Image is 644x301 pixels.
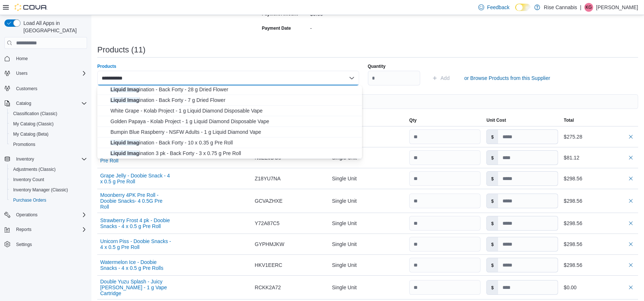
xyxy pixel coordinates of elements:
[329,129,406,144] div: Single Unit
[7,109,90,119] button: Classification (Classic)
[1,239,90,250] button: Settings
[7,139,90,150] button: Promotions
[564,240,635,249] div: $298.56
[13,99,34,108] button: Catalog
[13,210,41,219] button: Operations
[97,63,116,69] label: Products
[368,63,386,69] label: Quantity
[13,225,87,234] span: Reports
[16,156,34,162] span: Inventory
[487,258,498,272] label: $
[10,196,49,205] a: Purchase Orders
[10,186,87,194] span: Inventory Manager (Classic)
[13,69,30,78] button: Users
[13,121,54,127] span: My Catalog (Classic)
[7,119,90,129] button: My Catalog (Classic)
[255,174,281,183] span: Z18YU7NA
[564,117,574,123] span: Total
[10,165,87,174] span: Adjustments (Classic)
[13,54,31,63] a: Home
[100,192,172,210] button: Moonberry 4PK Pre Roll - Doobie Snacks- 4 0.5G Pre Roll
[10,109,60,118] a: Classification (Classic)
[10,196,87,205] span: Purchase Orders
[487,237,498,251] label: $
[515,4,531,11] input: Dark Mode
[329,258,406,272] div: Single Unit
[97,84,362,95] button: Liquid Imagination - Back Forty - 28 g Dried Flower
[429,71,453,85] button: Add
[544,3,577,12] p: Rise Cannabis
[329,194,406,208] div: Single Unit
[1,98,90,109] button: Catalog
[1,224,90,235] button: Reports
[1,154,90,164] button: Inventory
[329,280,406,295] div: Single Unit
[564,219,635,228] div: $298.56
[564,283,635,292] div: $0.00
[13,111,57,117] span: Classification (Classic)
[10,140,38,149] a: Promotions
[13,240,87,249] span: Settings
[329,150,406,165] div: Single Unit
[10,130,52,139] a: My Catalog (Beta)
[1,83,90,93] button: Customers
[13,210,87,219] span: Operations
[10,120,87,128] span: My Catalog (Classic)
[97,127,362,137] button: Bumpin Blue Raspberry - NSFW Adults - 1 g Liquid Diamond Vape
[16,86,37,92] span: Customers
[100,238,172,250] button: Unicorn Piss - Doobie Snacks - 4 x 0.5 g Pre Roll
[255,283,281,292] span: RCKK2A72
[15,4,48,11] img: Cova
[596,3,638,12] p: [PERSON_NAME]
[7,175,90,185] button: Inventory Count
[580,3,581,12] p: |
[13,99,87,108] span: Catalog
[487,280,498,294] label: $
[406,114,483,126] button: Qty
[13,142,35,147] span: Promotions
[10,120,57,128] a: My Catalog (Classic)
[487,130,498,144] label: $
[13,166,56,172] span: Adjustments (Classic)
[10,186,71,194] a: Inventory Manager (Classic)
[464,74,550,82] span: or Browse Products from this Supplier
[409,117,417,123] span: Qty
[7,195,90,205] button: Purchase Orders
[97,52,362,159] div: Choose from the following options
[100,217,172,229] button: Strawberry Frost 4 pk - Doobie Snacks - 4 x 0.5 g Pre Roll
[97,116,362,127] button: Golden Papaya - Kolab Project - 1 g Liquid Diamond Disposable Vape
[585,3,592,12] span: KG
[1,68,90,78] button: Users
[462,71,553,85] button: or Browse Products from this Supplier
[1,53,90,64] button: Home
[13,54,87,63] span: Home
[13,155,37,164] button: Inventory
[10,140,87,149] span: Promotions
[487,194,498,208] label: $
[16,227,31,232] span: Reports
[97,95,362,106] button: Liquid Imagination - Back Forty - 7 g Dried Flower
[10,165,59,174] a: Adjustments (Classic)
[349,75,355,81] button: Close list of options
[487,4,509,11] span: Feedback
[97,148,362,159] button: Liquid Imagination 3 pk - Back Forty - 3 x 0.75 g Pre Roll
[20,19,87,34] span: Load All Apps in [GEOGRAPHIC_DATA]
[4,50,87,269] nav: Complex example
[100,279,172,296] button: Double Yuzu Splash - Juicy [PERSON_NAME] - 1 g Vape Cartridge
[13,177,44,183] span: Inventory Count
[7,185,90,195] button: Inventory Manager (Classic)
[262,25,291,31] label: Payment Date
[97,106,362,116] button: White Grape - Kolab Project - 1 g Liquid Diamond Disposable Vape
[97,137,362,148] button: Liquid Imagination - Back Forty - 10 x 0.35 g Pre Roll
[487,151,498,165] label: $
[7,129,90,139] button: My Catalog (Beta)
[13,197,46,203] span: Purchase Orders
[7,164,90,175] button: Adjustments (Classic)
[564,261,635,269] div: $298.56
[13,240,35,249] a: Settings
[16,70,27,76] span: Users
[13,131,49,137] span: My Catalog (Beta)
[10,175,87,184] span: Inventory Count
[16,242,32,247] span: Settings
[13,187,68,193] span: Inventory Manager (Classic)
